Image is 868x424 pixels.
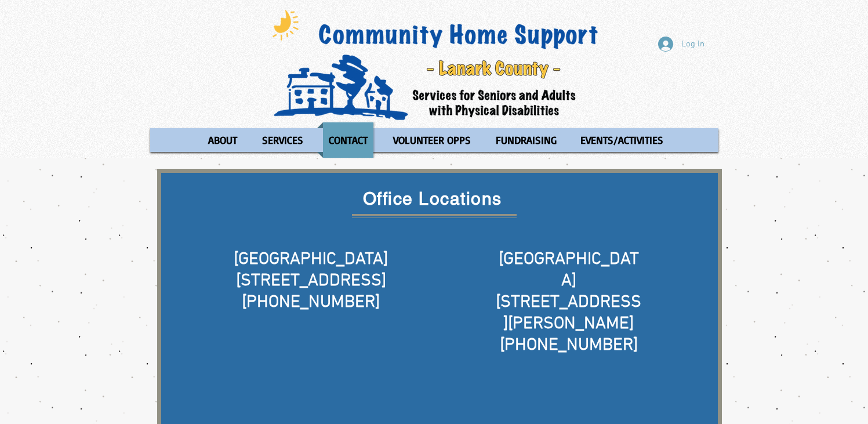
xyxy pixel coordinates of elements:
[363,189,502,209] span: Office Locations
[242,292,380,313] span: [PHONE_NUMBER]
[491,122,562,158] p: FUNDRAISING
[197,122,248,158] a: ABOUT
[388,122,476,158] p: VOLUNTEER OPPS
[650,33,713,55] button: Log In
[257,122,308,158] p: SERVICES
[500,335,638,356] span: [PHONE_NUMBER]
[150,122,718,158] nav: Site
[324,122,373,158] p: CONTACT
[575,122,669,158] p: EVENTS/ACTIVITIES
[382,122,482,158] a: VOLUNTEER OPPS
[499,249,639,292] span: [GEOGRAPHIC_DATA]
[203,122,242,158] p: ABOUT
[236,270,386,292] span: [STREET_ADDRESS]
[496,292,641,335] span: [STREET_ADDRESS][PERSON_NAME]
[251,122,314,158] a: SERVICES
[317,122,379,158] a: CONTACT
[485,122,566,158] a: FUNDRAISING
[234,249,388,270] span: [GEOGRAPHIC_DATA]
[569,122,674,158] a: EVENTS/ACTIVITIES
[677,38,709,50] span: Log In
